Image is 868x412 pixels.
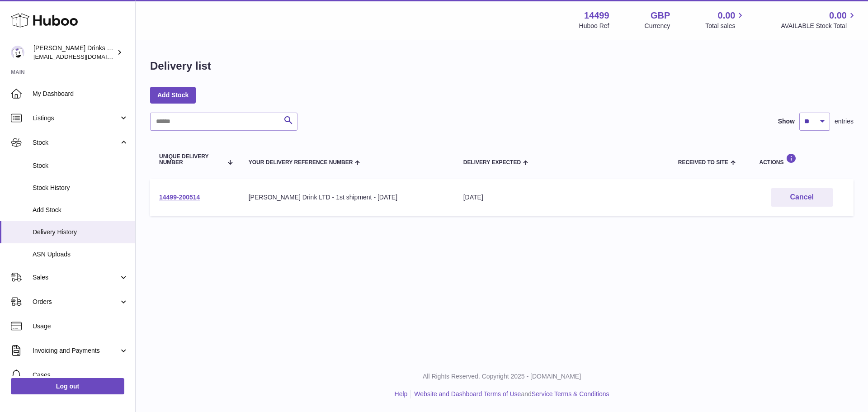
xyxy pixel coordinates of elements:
[33,298,119,306] span: Orders
[532,390,609,398] a: Service Terms & Conditions
[584,9,609,22] strong: 14499
[33,228,128,237] span: Delivery History
[33,114,119,123] span: Listings
[771,188,833,207] button: Cancel
[249,193,445,202] div: [PERSON_NAME] Drink LTD - 1st shipment - [DATE]
[759,153,844,166] div: Actions
[33,184,128,192] span: Stock History
[33,53,133,60] span: [EMAIL_ADDRESS][DOMAIN_NAME]
[705,22,745,30] span: Total sales
[718,9,736,22] span: 0.00
[33,161,128,170] span: Stock
[33,273,119,282] span: Sales
[829,9,847,22] span: 0.00
[395,390,408,398] a: Help
[33,90,128,98] span: My Dashboard
[159,154,222,166] span: Unique Delivery Number
[645,22,670,30] div: Currency
[33,44,115,61] div: [PERSON_NAME] Drinks LTD (t/a Zooz)
[781,9,857,30] a: 0.00 AVAILABLE Stock Total
[33,206,128,214] span: Add Stock
[33,346,119,355] span: Invoicing and Payments
[651,9,670,22] strong: GBP
[414,390,521,398] a: Website and Dashboard Terms of Use
[781,22,857,30] span: AVAILABLE Stock Total
[33,371,128,379] span: Cases
[33,322,128,331] span: Usage
[11,378,124,394] a: Log out
[11,46,24,59] img: internalAdmin-14499@internal.huboo.com
[835,117,854,126] span: entries
[778,117,795,126] label: Show
[678,160,728,166] span: Received to Site
[249,160,353,166] span: Your Delivery Reference Number
[705,9,745,30] a: 0.00 Total sales
[33,250,128,259] span: ASN Uploads
[33,138,119,147] span: Stock
[463,160,521,166] span: Delivery Expected
[143,372,861,381] p: All Rights Reserved. Copyright 2025 - [DOMAIN_NAME]
[159,194,200,201] a: 14499-200514
[150,87,196,103] a: Add Stock
[411,390,609,398] li: and
[579,22,609,30] div: Huboo Ref
[150,59,211,73] h1: Delivery list
[463,193,660,202] div: [DATE]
